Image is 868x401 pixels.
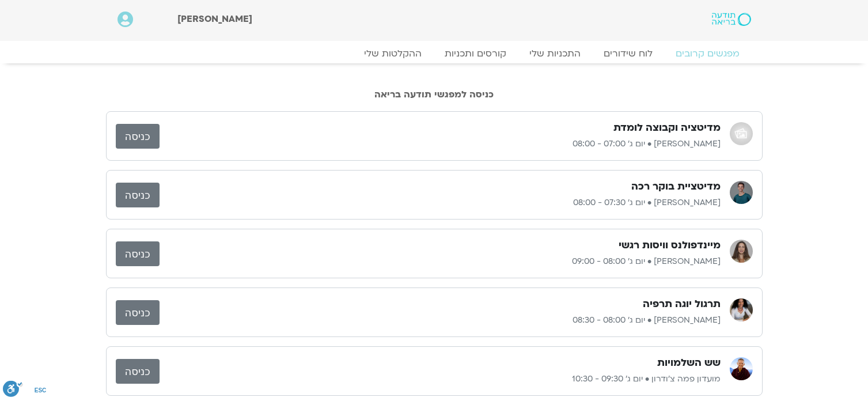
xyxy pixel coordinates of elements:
h3: שש השלמויות [657,356,721,370]
img: אודי שפריר [730,122,753,145]
p: [PERSON_NAME] • יום ג׳ 07:30 - 08:00 [160,196,721,210]
a: כניסה [116,241,160,266]
a: כניסה [116,359,160,384]
h3: תרגול יוגה תרפיה [643,297,721,311]
a: כניסה [116,124,160,149]
p: [PERSON_NAME] • יום ג׳ 07:00 - 08:00 [160,137,721,151]
p: מועדון פמה צ'ודרון • יום ג׳ 09:30 - 10:30 [160,372,721,386]
p: [PERSON_NAME] • יום ג׳ 08:00 - 09:00 [160,255,721,268]
nav: Menu [117,48,751,59]
h3: מדיטציית בוקר רכה [631,180,721,194]
h3: מיינדפולנס וויסות רגשי [619,239,721,252]
a: מפגשים קרובים [664,48,751,59]
a: ההקלטות שלי [352,48,433,59]
img: הילן נבות [730,240,753,263]
p: [PERSON_NAME] • יום ג׳ 08:00 - 08:30 [160,313,721,327]
span: [PERSON_NAME] [177,13,252,25]
h2: כניסה למפגשי תודעה בריאה [106,89,763,100]
h3: מדיטציה וקבוצה לומדת [613,121,721,135]
a: לוח שידורים [592,48,664,59]
img: אורי דאובר [730,181,753,204]
a: כניסה [116,183,160,207]
img: ענת קדר [730,298,753,321]
a: קורסים ותכניות [433,48,518,59]
a: התכניות שלי [518,48,592,59]
img: מועדון פמה צ'ודרון [730,357,753,380]
a: כניסה [116,300,160,325]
